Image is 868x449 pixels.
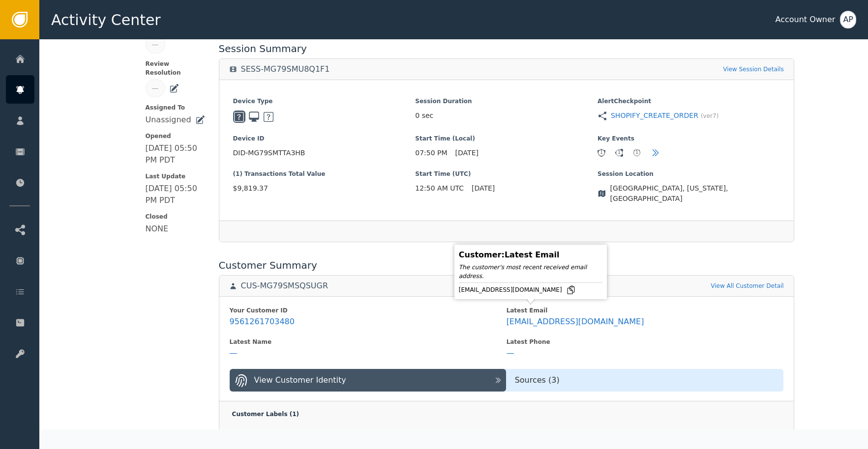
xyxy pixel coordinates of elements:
span: 07:50 PM [415,148,447,158]
div: Latest Name [230,337,507,346]
a: SHOPIFY_CREATE_ORDER [611,111,698,121]
div: — [230,348,238,358]
div: 1 [598,149,605,156]
div: Customer : Latest Email [459,249,602,261]
div: [EMAIL_ADDRESS][DOMAIN_NAME] [507,317,644,327]
span: Closed [146,212,205,221]
div: [EMAIL_ADDRESS][DOMAIN_NAME] [459,285,602,295]
span: [DATE] [472,183,495,194]
div: View Customer Identity [254,374,346,386]
span: (1) Transactions Total Value [233,169,416,178]
div: — [507,348,514,358]
div: — [152,39,159,50]
span: Alert Checkpoint [598,97,780,106]
div: Customer Summary [219,258,794,273]
span: Activity Center [51,9,161,31]
span: Start Time (UTC) [415,169,598,178]
span: DID-MG79SMTTA3HB [233,148,416,158]
span: 12:50 AM UTC [415,183,464,194]
div: SESS-MG79SMU8Q1F1 [241,64,330,74]
span: Start Time (Local) [415,134,598,143]
div: [DATE] 05:50 PM PDT [146,142,205,166]
span: 0 sec [415,111,433,121]
span: Device Type [233,97,416,106]
div: 1 [633,149,640,156]
div: 1 [616,149,623,156]
div: Latest Email [507,306,783,315]
a: View Session Details [723,65,784,74]
span: Review Resolution [146,59,205,77]
div: Sources ( 3 ) [506,374,783,386]
div: Latest Phone [507,337,783,346]
div: — [152,83,159,93]
div: 9561261703480 [230,317,295,327]
span: [DATE] [455,148,479,158]
div: Session Summary [219,41,794,56]
span: Last Update [146,172,205,181]
div: The customer's most recent received email address. [459,263,602,281]
span: Key Events [598,134,780,143]
span: Session Location [598,169,780,178]
div: Account Owner [775,14,835,26]
span: Assigned To [146,103,205,112]
button: View Customer Identity [230,369,506,392]
span: Customer Labels ( 1 ) [232,411,299,418]
div: CUS-MG79SMSQSUGR [241,281,328,291]
span: Session Duration [415,97,598,106]
span: Device ID [233,134,416,143]
span: $9,819.37 [233,183,416,194]
div: [DATE] 05:50 PM PDT [146,183,205,206]
span: [GEOGRAPHIC_DATA], [US_STATE], [GEOGRAPHIC_DATA] [610,183,780,204]
div: Your Customer ID [230,306,507,315]
div: NONE [146,223,169,235]
button: AP [840,11,856,28]
div: Unassigned [146,114,191,126]
span: (ver 7 ) [701,112,718,120]
a: View All Customer Detail [711,281,783,290]
span: Opened [146,132,205,140]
